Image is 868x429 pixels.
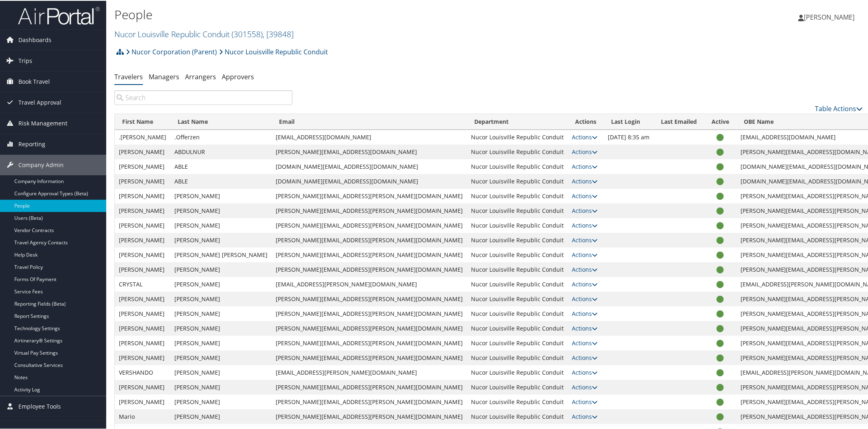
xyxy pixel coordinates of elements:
td: Nucor Louisville Republic Conduit [467,306,568,320]
a: Actions [572,265,598,273]
span: Reporting [18,133,45,154]
td: Nucor Louisville Republic Conduit [467,276,568,291]
td: [PERSON_NAME][EMAIL_ADDRESS][PERSON_NAME][DOMAIN_NAME] [272,232,467,247]
td: [PERSON_NAME] [115,203,170,217]
td: [PERSON_NAME][EMAIL_ADDRESS][PERSON_NAME][DOMAIN_NAME] [272,409,467,423]
td: [PERSON_NAME][EMAIL_ADDRESS][PERSON_NAME][DOMAIN_NAME] [272,350,467,364]
th: Last Emailed: activate to sort column ascending [654,113,704,129]
td: [PERSON_NAME] [170,188,272,203]
th: Department: activate to sort column ascending [467,113,568,129]
td: [PERSON_NAME] [170,320,272,335]
a: Actions [572,132,598,140]
span: Employee Tools [18,395,61,416]
td: [PERSON_NAME] [170,203,272,217]
td: [PERSON_NAME][EMAIL_ADDRESS][PERSON_NAME][DOMAIN_NAME] [272,261,467,276]
span: , [ 39848 ] [263,28,294,39]
td: [PERSON_NAME] [115,291,170,306]
td: [PERSON_NAME] [115,394,170,409]
td: [PERSON_NAME] [170,409,272,423]
span: Travel Approval [18,92,61,112]
img: airportal-logo.png [18,5,100,25]
td: Nucor Louisville Republic Conduit [467,350,568,364]
td: [PERSON_NAME] [170,364,272,379]
a: Actions [572,353,598,361]
a: Actions [572,309,598,317]
td: [PERSON_NAME][EMAIL_ADDRESS][PERSON_NAME][DOMAIN_NAME] [272,306,467,320]
td: [PERSON_NAME][EMAIL_ADDRESS][PERSON_NAME][DOMAIN_NAME] [272,247,467,261]
td: Nucor Louisville Republic Conduit [467,232,568,247]
a: Actions [572,382,598,390]
td: [EMAIL_ADDRESS][PERSON_NAME][DOMAIN_NAME] [272,276,467,291]
a: [PERSON_NAME] [799,4,863,29]
a: Table Actions [815,103,863,112]
td: [PERSON_NAME] [115,261,170,276]
td: Nucor Louisville Republic Conduit [467,394,568,409]
a: Actions [572,191,598,199]
td: [PERSON_NAME] [170,335,272,350]
td: .Offerzen [170,129,272,144]
span: Book Travel [18,71,50,91]
th: Email: activate to sort column ascending [272,113,467,129]
td: [PERSON_NAME] [115,247,170,261]
td: ABDULNUR [170,144,272,159]
span: Trips [18,50,32,70]
td: Nucor Louisville Republic Conduit [467,144,568,159]
td: [PERSON_NAME] [115,350,170,364]
td: [EMAIL_ADDRESS][PERSON_NAME][DOMAIN_NAME] [272,364,467,379]
td: [PERSON_NAME][EMAIL_ADDRESS][PERSON_NAME][DOMAIN_NAME] [272,291,467,306]
td: Nucor Louisville Republic Conduit [467,188,568,203]
td: Nucor Louisville Republic Conduit [467,291,568,306]
td: [PERSON_NAME] [170,291,272,306]
span: Dashboards [18,29,51,49]
td: [PERSON_NAME] [170,306,272,320]
td: [PERSON_NAME] [115,144,170,159]
td: ABLE [170,159,272,173]
span: [PERSON_NAME] [804,12,855,21]
a: Actions [572,279,598,287]
td: [PERSON_NAME][EMAIL_ADDRESS][PERSON_NAME][DOMAIN_NAME] [272,379,467,394]
a: Actions [572,412,598,420]
td: [PERSON_NAME][EMAIL_ADDRESS][PERSON_NAME][DOMAIN_NAME] [272,188,467,203]
a: Actions [572,162,598,170]
span: Company Admin [18,154,64,174]
td: [PERSON_NAME] [115,173,170,188]
td: [PERSON_NAME] [115,306,170,320]
a: Actions [572,147,598,155]
th: Active: activate to sort column ascending [704,113,736,129]
th: Last Login: activate to sort column ascending [604,113,654,129]
a: Actions [572,397,598,405]
a: Approvers [222,71,254,80]
td: Nucor Louisville Republic Conduit [467,159,568,173]
td: Nucor Louisville Republic Conduit [467,379,568,394]
td: [PERSON_NAME] [115,188,170,203]
td: [PERSON_NAME] [170,276,272,291]
a: Actions [572,338,598,346]
a: Nucor Corporation (Parent) [126,43,217,59]
td: Nucor Louisville Republic Conduit [467,173,568,188]
td: Mario [115,409,170,423]
a: Actions [572,177,598,184]
input: Search [114,89,292,104]
a: Actions [572,221,598,228]
td: [PERSON_NAME] [115,217,170,232]
td: [PERSON_NAME] [170,379,272,394]
td: VERSHANDO [115,364,170,379]
th: Last Name: activate to sort column descending [170,113,272,129]
td: CRYSTAL [115,276,170,291]
td: [PERSON_NAME] [170,232,272,247]
td: [PERSON_NAME][EMAIL_ADDRESS][PERSON_NAME][DOMAIN_NAME] [272,320,467,335]
td: [PERSON_NAME][EMAIL_ADDRESS][PERSON_NAME][DOMAIN_NAME] [272,335,467,350]
td: [PERSON_NAME] [170,217,272,232]
a: Actions [572,235,598,243]
td: Nucor Louisville Republic Conduit [467,217,568,232]
td: Nucor Louisville Republic Conduit [467,364,568,379]
td: Nucor Louisville Republic Conduit [467,203,568,217]
td: Nucor Louisville Republic Conduit [467,261,568,276]
a: Actions [572,368,598,375]
td: Nucor Louisville Republic Conduit [467,129,568,144]
td: [PERSON_NAME][EMAIL_ADDRESS][PERSON_NAME][DOMAIN_NAME] [272,217,467,232]
td: [PERSON_NAME] [170,261,272,276]
td: [PERSON_NAME] [115,159,170,173]
span: ( 301558 ) [232,28,263,39]
td: Nucor Louisville Republic Conduit [467,335,568,350]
